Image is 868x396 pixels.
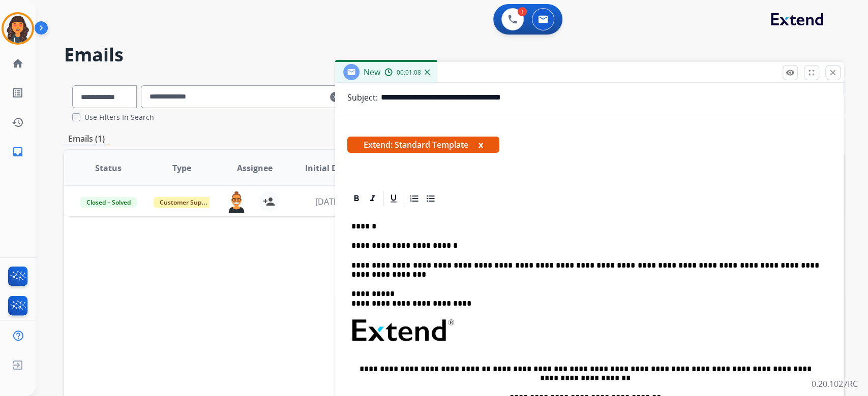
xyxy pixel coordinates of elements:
[12,116,24,128] mat-icon: history
[478,139,483,151] button: x
[80,197,137,208] span: Closed – Solved
[95,162,122,174] span: Status
[237,162,273,174] span: Assignee
[12,146,24,158] mat-icon: inbox
[397,69,421,77] span: 00:01:08
[386,191,401,206] div: Underline
[12,87,24,99] mat-icon: list_alt
[226,191,247,213] img: agent-avatar
[172,162,191,174] span: Type
[330,91,340,103] mat-icon: clear
[423,191,438,206] div: Bullet List
[812,378,858,390] p: 0.20.1027RC
[154,197,220,208] span: Customer Support
[365,191,380,206] div: Italic
[12,57,24,70] mat-icon: home
[407,191,422,206] div: Ordered List
[828,68,837,77] mat-icon: close
[364,67,380,78] span: New
[349,191,364,206] div: Bold
[305,162,350,174] span: Initial Date
[84,112,154,122] label: Use Filters In Search
[807,68,816,77] mat-icon: fullscreen
[347,137,499,153] span: Extend: Standard Template
[64,45,844,65] h2: Emails
[347,91,378,104] p: Subject:
[64,133,109,145] p: Emails (1)
[263,195,275,208] mat-icon: person_add
[786,68,795,77] mat-icon: remove_red_eye
[4,14,32,43] img: avatar
[518,7,527,16] div: 1
[315,196,340,207] span: [DATE]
